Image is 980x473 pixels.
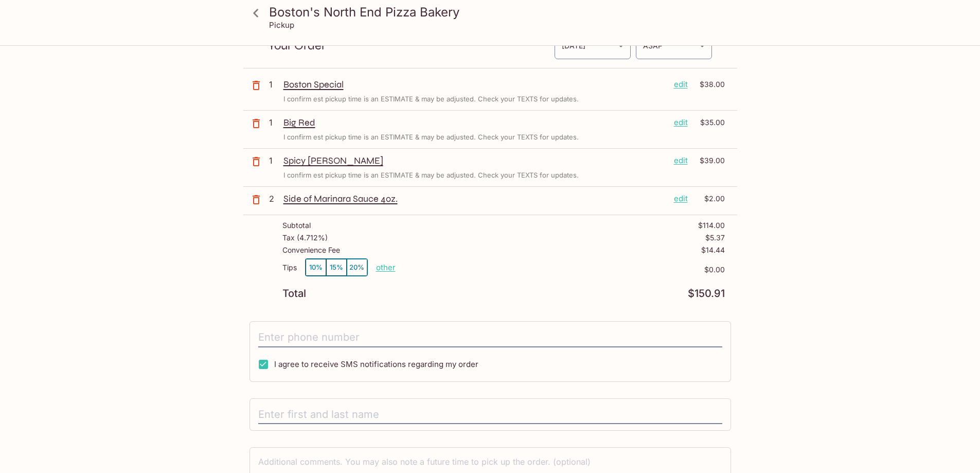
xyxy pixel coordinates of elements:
p: 2 [269,193,279,204]
p: $0.00 [396,266,725,274]
p: $35.00 [694,117,725,128]
p: I confirm est pickup time is an ESTIMATE & may be adjusted. Check your TEXTS for updates. [283,132,579,142]
button: 20% [347,259,367,276]
p: 1 [269,117,279,128]
p: edit [674,79,688,90]
p: Boston Special [283,79,666,90]
p: Tax ( 4.712% ) [282,234,328,242]
p: edit [674,193,688,204]
p: $38.00 [694,79,725,90]
button: 10% [306,259,326,276]
p: $14.44 [701,246,725,254]
p: edit [674,155,688,166]
p: Tips [282,264,297,272]
p: 1 [269,79,279,90]
p: Big Red [283,117,666,128]
p: 1 [269,155,279,166]
p: $5.37 [705,234,725,242]
p: I confirm est pickup time is an ESTIMATE & may be adjusted. Check your TEXTS for updates. [283,94,579,104]
button: 15% [326,259,347,276]
input: Enter phone number [258,328,722,347]
h3: Boston's North End Pizza Bakery [269,4,729,20]
p: Convenience Fee [282,246,340,254]
p: $2.00 [694,193,725,204]
p: I confirm est pickup time is an ESTIMATE & may be adjusted. Check your TEXTS for updates. [283,170,579,180]
p: $150.91 [688,289,725,299]
p: Total [282,289,306,299]
p: $39.00 [694,155,725,166]
p: Side of Marinara Sauce 4oz. [283,193,666,204]
input: Enter first and last name [258,405,722,425]
p: Pickup [269,20,294,30]
p: Subtotal [282,221,311,230]
span: I agree to receive SMS notifications regarding my order [274,359,478,369]
button: other [376,262,396,272]
p: Spicy [PERSON_NAME] [283,155,666,166]
p: Your Order [268,41,554,50]
p: $114.00 [698,221,725,230]
p: edit [674,117,688,128]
